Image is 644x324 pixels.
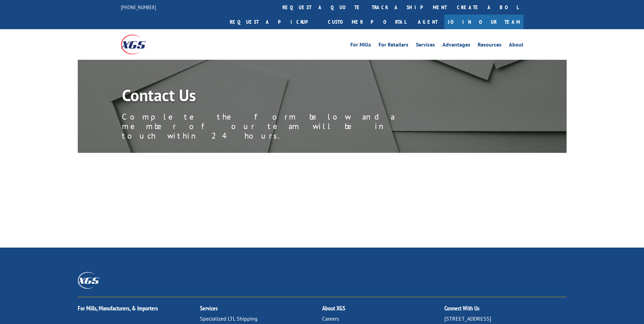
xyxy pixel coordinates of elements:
p: Complete the form below and a member of our team will be in touch within 24 hours. [122,112,427,141]
a: Specialized LTL Shipping [200,315,258,322]
a: Agent [411,15,444,29]
a: Request a pickup [225,15,323,29]
h2: Connect With Us [444,305,567,315]
a: About XGS [322,304,345,312]
a: Careers [322,315,339,322]
a: Resources [478,42,501,50]
a: Advantages [442,42,470,50]
a: Join Our Team [444,15,523,29]
a: [PHONE_NUMBER] [121,4,156,11]
iframe: Form 0 [84,175,567,226]
a: Customer Portal [323,15,411,29]
a: Services [200,304,218,312]
a: For Retailers [379,42,408,50]
a: For Mills, Manufacturers, & Importers [78,304,158,312]
a: For Mills [350,42,371,50]
a: Services [416,42,435,50]
a: About [509,42,523,50]
h1: Contact Us [122,87,427,107]
img: XGS_Logos_ALL_2024_All_White [78,272,99,289]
